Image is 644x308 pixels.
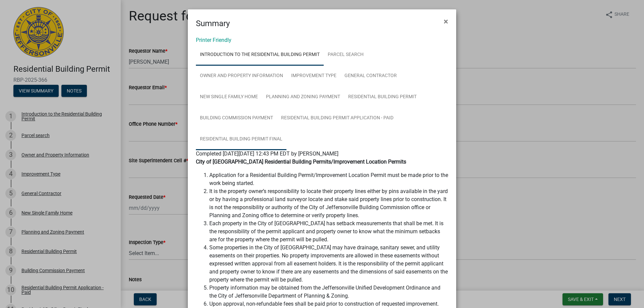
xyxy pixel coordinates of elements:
[196,150,338,157] span: Completed [DATE][DATE] 12:43 PM EDT by [PERSON_NAME]
[209,171,448,187] li: Application for a Residential Building Permit/Improvement Location Permit must be made prior to t...
[196,108,277,129] a: Building Commission Payment
[324,44,368,66] a: Parcel search
[340,65,401,87] a: General Contractor
[196,44,324,66] a: Introduction to the Residential Building Permit
[196,65,287,87] a: Owner and Property Information
[209,220,448,244] li: Each property in the City of [GEOGRAPHIC_DATA] has setback measurements that shall be met. It is ...
[287,65,340,87] a: Improvement Type
[277,108,397,129] a: Residential Building Permit Application - Paid
[444,17,448,26] span: ×
[209,244,448,284] li: Some properties in the City of [GEOGRAPHIC_DATA] may have drainage, sanitary sewer, and utility e...
[262,86,344,108] a: Planning and Zoning Payment
[196,159,406,165] strong: City of [GEOGRAPHIC_DATA] Residential Building Permits/Improvement Location Permits
[196,37,231,43] a: Printer Friendly
[344,86,421,108] a: Residential Building Permit
[209,284,448,300] li: Property information may be obtained from the Jeffersonville Unified Development Ordinance and th...
[438,12,453,31] button: Close
[209,187,448,220] li: It is the property owner’s responsibility to locate their property lines either by pins available...
[196,129,286,150] a: Residential Building Permit Final
[209,300,448,308] li: Upon approval, non-refundable fees shall be paid prior to construction of requested improvement.
[196,17,230,29] h4: Summary
[196,86,262,108] a: New Single Family Home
